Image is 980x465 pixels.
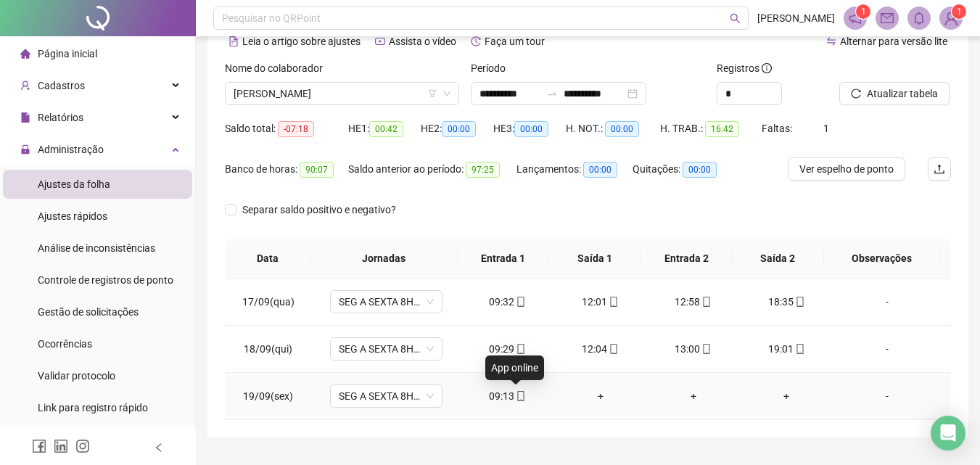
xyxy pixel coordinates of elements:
[583,162,617,178] span: 00:00
[752,341,821,357] div: 19:01
[38,144,104,155] span: Administração
[549,239,641,279] th: Saída 1
[605,121,639,137] span: 00:00
[514,391,526,401] span: mobile
[730,13,741,24] span: search
[607,297,619,307] span: mobile
[242,36,361,47] span: Leia o artigo sobre ajustes
[641,239,732,279] th: Entrada 2
[421,120,493,137] div: HE 2:
[20,112,30,123] span: file
[823,123,829,134] span: 1
[38,48,97,59] span: Página inicial
[38,274,173,286] span: Controle de registros de ponto
[752,388,821,404] div: +
[32,439,46,453] span: facebook
[849,12,862,25] span: notification
[824,239,940,279] th: Observações
[700,297,712,307] span: mobile
[844,294,930,310] div: -
[493,120,566,137] div: HE 3:
[762,123,794,134] span: Faltas:
[659,341,728,357] div: 13:00
[633,161,734,178] div: Quitações:
[856,4,870,19] sup: 1
[310,239,458,279] th: Jornadas
[546,88,558,99] span: swap-right
[278,121,314,137] span: -07:18
[339,338,434,360] span: SEG A SEXTA 8H - 09:00-12:00-13:00-18:00
[867,86,938,102] span: Atualizar tabela
[228,36,239,46] span: file-text
[660,120,762,137] div: H. TRAB.:
[38,402,148,413] span: Link para registro rápido
[75,439,90,453] span: instagram
[566,388,635,404] div: +
[839,82,950,105] button: Atualizar tabela
[38,80,85,91] span: Cadastros
[154,443,164,453] span: left
[225,60,332,76] label: Nome do colaborador
[957,7,962,17] span: 1
[38,178,110,190] span: Ajustes da folha
[38,370,115,382] span: Validar protocolo
[913,12,926,25] span: bell
[236,202,402,218] span: Separar saldo positivo e negativo?
[369,121,403,137] span: 00:42
[762,63,772,73] span: info-circle
[38,210,107,222] span: Ajustes rápidos
[485,36,545,47] span: Faça um tour
[243,390,293,402] span: 19/09(sex)
[428,89,437,98] span: filter
[566,294,635,310] div: 12:01
[20,81,30,91] span: user-add
[339,291,434,313] span: SEG A SEXTA 8H - 09:00-12:00-13:00-18:00
[732,239,823,279] th: Saída 2
[339,385,434,407] span: SEG A SEXTA 8H - 09:00-12:00-13:00-18:00
[442,121,476,137] span: 00:00
[840,36,947,47] span: Alternar para versão lite
[717,60,772,76] span: Registros
[375,36,385,46] span: youtube
[881,12,894,25] span: mail
[38,112,83,123] span: Relatórios
[514,297,526,307] span: mobile
[566,120,660,137] div: H. NOT.:
[683,162,717,178] span: 00:00
[700,344,712,354] span: mobile
[471,60,515,76] label: Período
[242,296,295,308] span: 17/09(qua)
[234,83,450,104] span: SANDRIELLY SOARES DA SILVA
[566,341,635,357] div: 12:04
[20,144,30,155] span: lock
[861,7,866,17] span: 1
[20,49,30,59] span: home
[225,239,310,279] th: Data
[757,10,835,26] span: [PERSON_NAME]
[471,36,481,46] span: history
[38,338,92,350] span: Ocorrências
[844,341,930,357] div: -
[348,161,516,178] div: Saldo anterior ao período:
[389,36,456,47] span: Assista o vídeo
[826,36,836,46] span: swap
[485,355,544,380] div: App online
[348,120,421,137] div: HE 1:
[788,157,905,181] button: Ver espelho de ponto
[458,239,549,279] th: Entrada 1
[516,161,633,178] div: Lançamentos:
[844,388,930,404] div: -
[38,242,155,254] span: Análise de inconsistências
[225,120,348,137] div: Saldo total:
[659,388,728,404] div: +
[514,344,526,354] span: mobile
[851,89,861,99] span: reload
[54,439,68,453] span: linkedin
[752,294,821,310] div: 18:35
[940,7,962,29] img: 94151
[466,162,500,178] span: 97:25
[607,344,619,354] span: mobile
[934,163,945,175] span: upload
[225,161,348,178] div: Banco de horas:
[473,388,543,404] div: 09:13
